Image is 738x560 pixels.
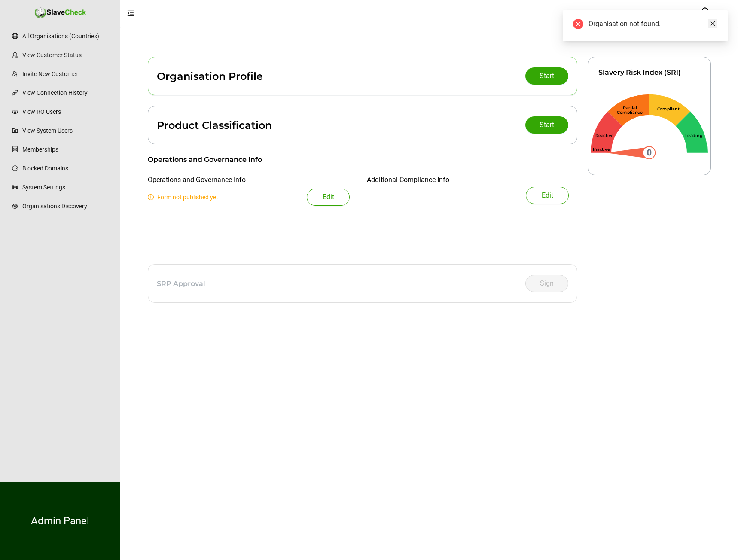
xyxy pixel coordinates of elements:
a: System Settings [22,179,111,196]
div: Compliant [655,107,682,112]
div: Slavery Risk Index (SRI) [598,67,700,78]
span: Edit [323,192,334,202]
span: Start [540,120,554,130]
button: Start [525,116,568,134]
div: Reactive [591,133,618,138]
div: Inactive [588,147,615,152]
a: View System Users [22,122,111,139]
a: Blocked Domains [22,160,111,177]
a: View Customer Status [22,46,111,64]
a: Close [708,19,717,28]
button: Sign [525,275,568,292]
div: SRP Approval [157,280,205,288]
span: Form not published yet [148,194,218,201]
div: Operations and Governance Info [148,155,569,165]
div: Product Classification [157,119,272,131]
button: Edit [307,189,350,206]
div: Leading [680,133,708,138]
span: exclamation-circle [148,194,154,200]
text: 0 [647,148,652,158]
div: Operations and Governance Info [148,175,246,185]
span: close-circle [573,19,583,29]
a: All Organisations (Countries) [22,27,111,45]
button: Edit [526,187,569,204]
div: Organisation not found. [589,19,717,29]
div: Additional Compliance Info [367,175,449,185]
a: Memberships [22,141,111,158]
span: user [700,7,710,17]
span: close [710,21,716,27]
span: menu-fold [127,10,134,17]
button: Start [525,67,568,85]
span: Start [540,71,554,81]
a: Organisations Discovery [22,198,111,215]
a: View Connection History [22,84,111,101]
span: Edit [542,190,553,201]
a: Invite New Customer [22,65,111,82]
svg: Gauge 0 [580,78,718,174]
div: Partial Compliance [616,105,643,115]
div: Organisation Profile [157,70,263,82]
a: View RO Users [22,103,111,120]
